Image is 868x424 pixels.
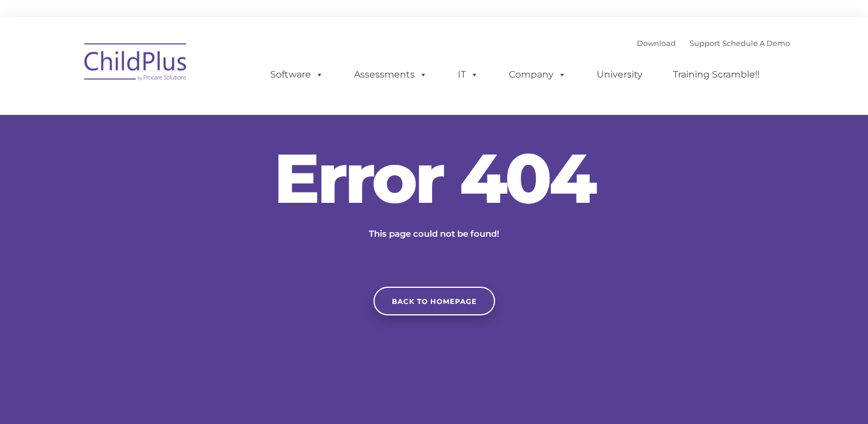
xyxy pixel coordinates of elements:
[79,35,193,92] img: ChildPlus by Procare Solutions
[446,63,490,86] a: IT
[373,287,495,315] a: Back to homepage
[661,63,771,86] a: Training Scramble!!
[585,63,654,86] a: University
[342,63,439,86] a: Assessments
[497,63,578,86] a: Company
[314,227,555,241] p: This page could not be found!
[637,38,790,48] font: |
[690,38,720,48] a: Support
[259,63,335,86] a: Software
[722,38,790,48] a: Schedule A Demo
[637,38,676,48] a: Download
[262,144,606,213] h2: Error 404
